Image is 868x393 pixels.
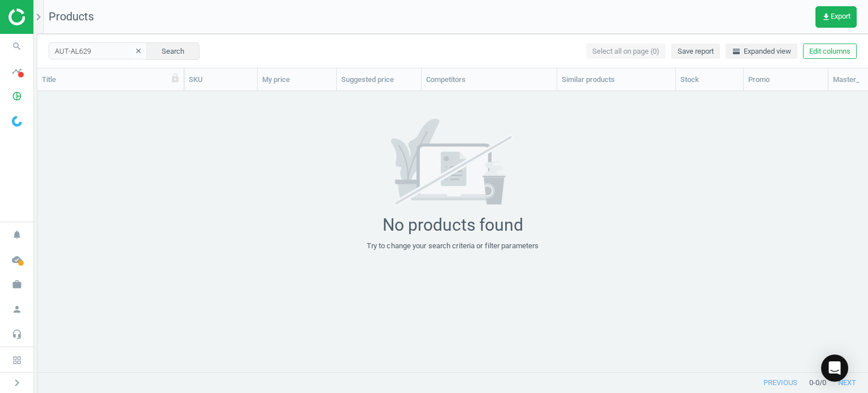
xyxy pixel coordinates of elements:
span: 0 - 0 [809,378,819,388]
i: horizontal_split [732,47,741,56]
button: get_appExport [815,6,857,28]
input: SKU/Title search [49,42,147,59]
span: Products [49,10,94,23]
button: Search [146,42,199,59]
button: chevron_right [3,375,31,390]
button: previous [752,373,809,393]
div: No products found [383,215,523,235]
img: wGWNvw8QSZomAAAAABJRU5ErkJggg== [12,116,22,127]
div: Try to change your search criteria or filter parameters [367,241,539,251]
button: Save report [671,44,720,59]
div: My price [262,75,332,85]
span: Save report [678,46,714,57]
div: Stock [680,75,739,85]
i: clear [134,47,142,55]
i: chevron_right [10,376,24,390]
i: pie_chart_outlined [6,85,28,107]
div: Similar products [562,75,671,85]
button: Select all on page (0) [586,44,666,59]
i: chevron_right [32,10,45,24]
button: horizontal_splitExpanded view [726,44,797,59]
div: Competitors [426,75,552,85]
div: Suggested price [341,75,416,85]
i: cloud_done [6,249,28,270]
span: / 0 [819,378,826,388]
img: ajHJNr6hYgQAAAAASUVORK5CYII= [8,8,89,25]
button: clear [130,44,147,59]
span: Expanded view [732,46,791,57]
div: grid [37,91,868,364]
i: work [6,274,28,295]
i: notifications [6,224,28,245]
i: get_app [822,12,831,21]
div: Open Intercom Messenger [821,355,848,382]
div: Promo [748,75,823,85]
span: Export [822,12,850,21]
i: headset_mic [6,323,28,345]
div: SKU [189,75,253,85]
i: timeline [6,61,28,82]
button: Edit columns [803,44,857,59]
i: search [6,36,28,57]
span: Select all on page (0) [592,46,659,57]
div: Title [42,75,179,85]
i: person [6,299,28,320]
img: 7171a7ce662e02b596aeec34d53f281b.svg [370,119,536,206]
button: next [826,373,868,393]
